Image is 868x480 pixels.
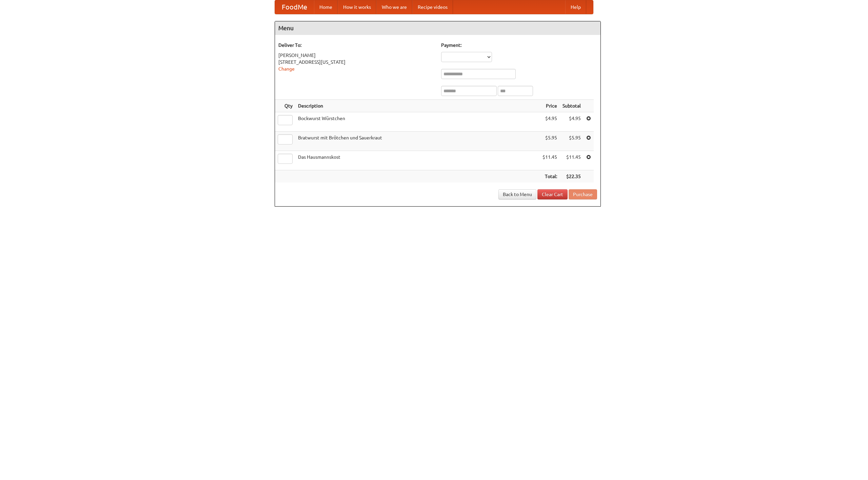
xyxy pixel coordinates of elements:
[540,100,560,112] th: Price
[560,170,584,183] th: $22.35
[560,112,584,132] td: $4.95
[540,151,560,170] td: $11.45
[278,52,434,59] div: [PERSON_NAME]
[560,132,584,151] td: $5.95
[278,66,295,72] a: Change
[275,0,314,14] a: FoodMe
[537,189,568,199] a: Clear Cart
[295,132,540,151] td: Bratwurst mit Brötchen und Sauerkraut
[295,112,540,132] td: Bockwurst Würstchen
[295,151,540,170] td: Das Hausmannskost
[295,100,540,112] th: Description
[441,42,597,49] h5: Payment:
[565,0,586,14] a: Help
[540,132,560,151] td: $5.95
[540,170,560,183] th: Total:
[412,0,453,14] a: Recipe videos
[376,0,412,14] a: Who we are
[278,42,434,49] h5: Deliver To:
[338,0,376,14] a: How it works
[569,189,597,199] button: Purchase
[275,21,600,35] h4: Menu
[498,189,536,199] a: Back to Menu
[278,59,434,65] div: [STREET_ADDRESS][US_STATE]
[314,0,338,14] a: Home
[560,151,584,170] td: $11.45
[275,100,295,112] th: Qty
[560,100,584,112] th: Subtotal
[540,112,560,132] td: $4.95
